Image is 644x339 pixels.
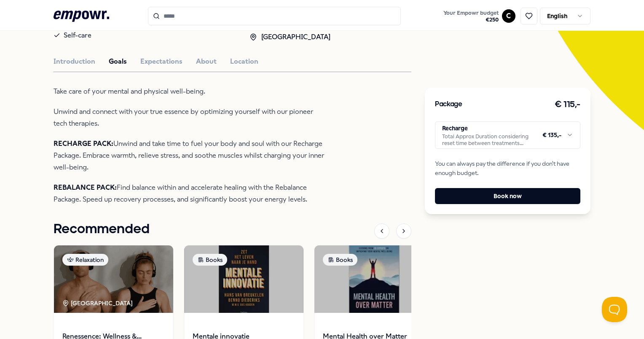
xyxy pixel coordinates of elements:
strong: RECHARGE PACK: [54,140,113,148]
input: Search for products, categories or subcategories [148,7,401,25]
span: Self-care [64,30,91,41]
p: Find balance within and accelerate healing with the Rebalance Package. Speed up recovery processe... [54,182,327,205]
button: About [196,56,217,67]
button: Introduction [54,56,95,67]
p: Unwind and take time to fuel your body and soul with our Recharge Package. Embrace warmth, reliev... [54,138,327,173]
button: Goals [109,56,127,67]
div: [GEOGRAPHIC_DATA] [250,32,330,43]
strong: REBALANCE PACK: [54,183,117,191]
span: You can always pay the difference if you don't have enough budget. [435,159,580,178]
p: Take care of your mental and physical well-being. [54,86,327,97]
h3: Package [435,99,462,110]
div: Relaxation [62,254,108,266]
button: Expectations [140,56,182,67]
img: package image [54,245,173,313]
button: Your Empowr budget€250 [442,8,500,25]
div: [GEOGRAPHIC_DATA] [62,299,134,308]
button: Book now [435,188,580,204]
h3: € 115,- [555,98,580,111]
button: C [502,9,515,23]
span: Your Empowr budget [443,10,499,16]
span: € 250 [443,16,499,23]
p: Unwind and connect with your true essence by optimizing yourself with our pioneer tech therapies. [54,106,327,129]
img: package image [184,245,303,313]
iframe: Help Scout Beacon - Open [602,297,627,322]
button: Location [230,56,258,67]
h1: Recommended [54,219,150,240]
img: package image [314,245,434,313]
div: Books [193,254,227,266]
div: Books [323,254,357,266]
a: Your Empowr budget€250 [440,7,502,25]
